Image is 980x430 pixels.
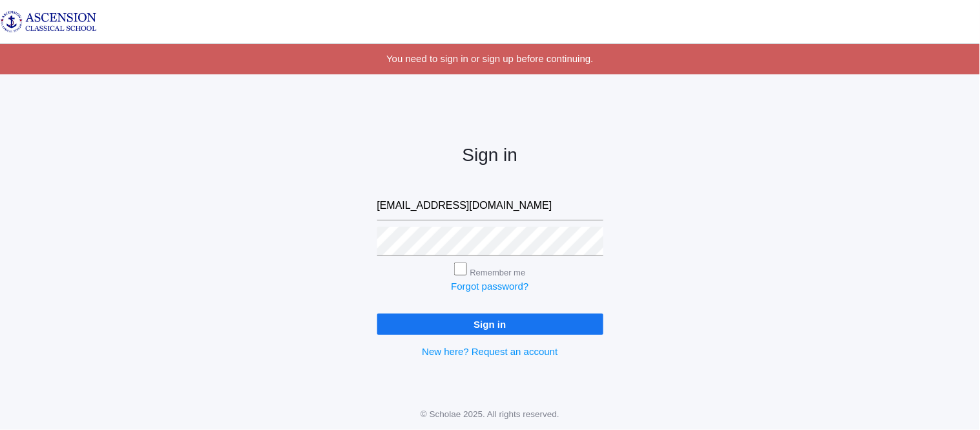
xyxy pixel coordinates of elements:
a: New here? Request an account [422,346,558,357]
input: Email address [377,191,603,220]
a: Forgot password? [451,281,528,292]
input: Sign in [377,314,603,335]
h2: Sign in [377,145,603,166]
label: Remember me [470,268,526,277]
